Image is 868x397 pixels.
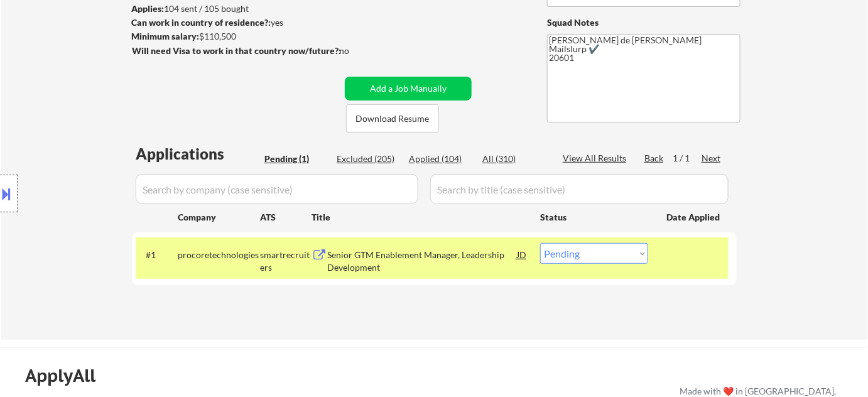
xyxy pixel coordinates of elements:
[644,152,665,165] div: Back
[516,243,528,266] div: JD
[136,174,418,204] input: Search by company (case sensitive)
[131,16,337,29] div: yes
[345,77,472,101] button: Add a Job Manually
[430,174,729,204] input: Search by title (case sensitive)
[702,152,722,165] div: Next
[312,211,528,224] div: Title
[131,3,340,15] div: 104 sent / 105 bought
[409,153,472,165] div: Applied (104)
[131,31,199,41] strong: Minimum salary:
[260,249,312,273] div: smartrecruiters
[547,16,741,29] div: Squad Notes
[264,153,327,165] div: Pending (1)
[132,45,341,56] strong: Will need Visa to work in that country now/future?:
[327,249,517,273] div: Senior GTM Enablement Manager, Leadership Development
[673,152,702,165] div: 1 / 1
[25,365,110,386] div: ApplyAll
[563,152,630,165] div: View All Results
[131,3,164,14] strong: Applies:
[339,45,375,57] div: no
[540,205,648,228] div: Status
[131,17,271,28] strong: Can work in country of residence?:
[337,153,399,165] div: Excluded (205)
[346,104,439,133] button: Download Resume
[260,211,312,224] div: ATS
[666,211,722,224] div: Date Applied
[482,153,545,165] div: All (310)
[131,30,340,43] div: $110,500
